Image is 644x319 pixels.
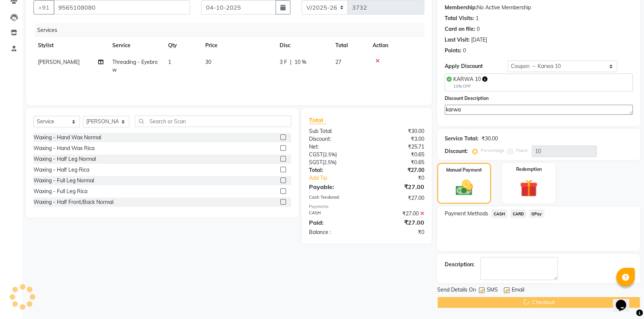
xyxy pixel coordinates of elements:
div: 0 [477,25,480,33]
div: 0 [463,47,466,55]
div: Balance : [303,228,367,236]
div: No Active Membership [445,4,633,12]
div: Services [34,23,430,37]
span: 3 F [280,58,287,66]
div: Waxing - Hand Wax Normal [33,134,101,141]
th: Stylist [33,37,108,54]
div: ₹25.71 [367,143,430,151]
button: +91 [33,0,54,14]
div: ₹0 [377,174,430,182]
div: Waxing - Full Leg Normal [33,177,94,185]
div: ₹30.00 [367,127,430,135]
span: KARWA 10 [453,76,481,82]
div: ₹27.00 [367,218,430,227]
div: Total: [303,166,367,174]
div: Service Total: [445,135,479,143]
div: Total Visits: [445,14,474,22]
div: Payable: [303,182,367,191]
img: _gift.svg [514,177,543,199]
th: Service [108,37,164,54]
input: Search or Scan [135,115,291,127]
div: ₹27.00 [367,210,430,218]
th: Action [368,37,424,54]
label: Redemption [516,166,542,173]
span: 10 % [294,58,306,66]
div: Waxing - Full Leg Rica [33,188,87,195]
div: ( ) [303,159,367,166]
span: SMS [487,286,498,295]
div: 1 [476,14,479,22]
span: 1 [168,59,171,65]
div: ₹30.00 [482,135,498,143]
label: Manual Payment [446,167,482,173]
span: Send Details On [437,286,476,295]
span: CARD [510,209,526,218]
label: Fixed [516,147,527,154]
label: Percentage [481,147,505,154]
iframe: chat widget [613,289,637,312]
div: Apply Discount [445,62,508,70]
span: | [290,58,292,66]
span: Threading - Eyebrow [112,59,158,73]
span: 2.5% [324,152,335,157]
th: Qty [164,37,201,54]
div: Payments [309,204,425,210]
div: Description: [445,261,474,268]
span: 2.5% [324,159,335,165]
div: 10% OFF [453,83,487,89]
label: Discount Description [445,95,489,102]
th: Total [331,37,368,54]
div: Points: [445,47,461,55]
div: ( ) [303,151,367,159]
div: Waxing - Half Leg Normal [33,155,96,163]
div: Paid: [303,218,367,227]
div: Sub Total: [303,127,367,135]
div: Membership: [445,4,477,12]
div: ₹3.00 [367,135,430,143]
span: Email [512,286,524,295]
div: ₹0.65 [367,159,430,166]
div: Last Visit: [445,36,470,44]
span: CASH [491,209,507,218]
span: SGST [309,159,322,166]
div: Card on file: [445,25,475,33]
div: Net: [303,143,367,151]
img: _cash.svg [450,178,478,198]
div: CASH [303,210,367,218]
span: [PERSON_NAME] [38,59,80,65]
div: Waxing - Half Front/Back Normal [33,198,113,206]
th: Disc [275,37,331,54]
div: [DATE] [471,36,487,44]
div: Cash Tendered: [303,194,367,202]
div: ₹27.00 [367,166,430,174]
div: Waxing - Hand Wax Rica [33,144,94,152]
span: Total [309,116,326,124]
span: 27 [335,59,341,65]
a: Add Tip [303,174,377,182]
div: Waxing - Half Leg Rica [33,166,89,174]
span: 30 [205,59,211,65]
div: ₹27.00 [367,182,430,191]
th: Price [201,37,275,54]
span: Payment Methods [445,210,488,218]
div: ₹27.00 [367,194,430,202]
span: GPay [529,209,544,218]
input: Search by Name/Mobile/Email/Code [54,0,190,14]
div: ₹0 [367,228,430,236]
div: Discount: [303,135,367,143]
div: Discount: [445,147,468,155]
span: CGST [309,151,323,158]
div: ₹0.65 [367,151,430,159]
